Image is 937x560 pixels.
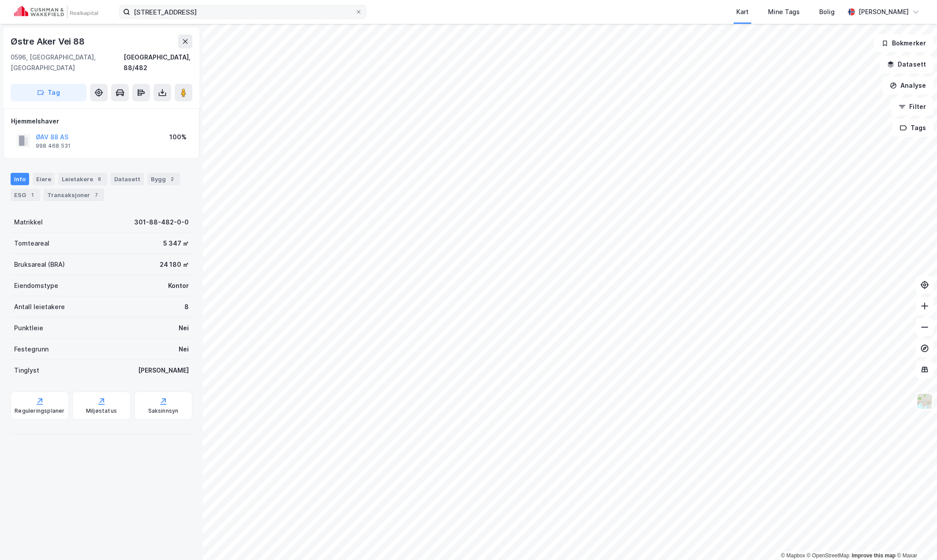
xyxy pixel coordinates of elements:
[184,302,189,312] div: 8
[852,553,896,559] a: Improve this map
[36,142,71,149] div: 998 468 531
[891,98,933,116] button: Filter
[111,173,144,185] div: Datasett
[168,280,189,291] div: Kontor
[736,7,749,17] div: Kart
[160,259,189,270] div: 24 180 ㎡
[28,190,37,199] div: 1
[880,56,933,73] button: Datasett
[11,84,86,101] button: Tag
[44,189,104,201] div: Transaksjoner
[130,5,355,19] input: Søk på adresse, matrikkel, gårdeiere, leietakere eller personer
[893,518,937,560] iframe: Chat Widget
[92,190,101,199] div: 7
[14,280,58,291] div: Eiendomstype
[148,407,179,414] div: Saksinnsyn
[819,7,835,17] div: Bolig
[14,6,98,18] img: cushman-wakefield-realkapital-logo.202ea83816669bd177139c58696a8fa1.svg
[11,173,29,185] div: Info
[134,217,189,228] div: 301-88-482-0-0
[124,52,192,73] div: [GEOGRAPHIC_DATA], 88/482
[14,238,49,249] div: Tomteareal
[33,173,55,185] div: Eiere
[86,407,117,414] div: Miljøstatus
[858,7,909,17] div: [PERSON_NAME]
[147,173,180,185] div: Bygg
[11,34,86,49] div: Østre Aker Vei 88
[179,323,189,333] div: Nei
[95,175,104,183] div: 8
[58,173,107,185] div: Leietakere
[11,116,192,127] div: Hjemmelshaver
[916,393,933,410] img: Z
[14,302,65,312] div: Antall leietakere
[179,344,189,355] div: Nei
[893,518,937,560] div: Kontrollprogram for chat
[874,34,933,52] button: Bokmerker
[807,553,850,559] a: OpenStreetMap
[138,365,189,376] div: [PERSON_NAME]
[768,7,800,17] div: Mine Tags
[892,119,933,137] button: Tags
[15,407,64,414] div: Reguleringsplaner
[14,259,65,270] div: Bruksareal (BRA)
[169,132,187,142] div: 100%
[163,238,189,249] div: 5 347 ㎡
[781,553,805,559] a: Mapbox
[11,189,40,201] div: ESG
[14,323,43,333] div: Punktleie
[11,52,124,73] div: 0596, [GEOGRAPHIC_DATA], [GEOGRAPHIC_DATA]
[882,77,933,94] button: Analyse
[14,217,43,228] div: Matrikkel
[168,175,176,183] div: 2
[14,365,39,376] div: Tinglyst
[14,344,49,355] div: Festegrunn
